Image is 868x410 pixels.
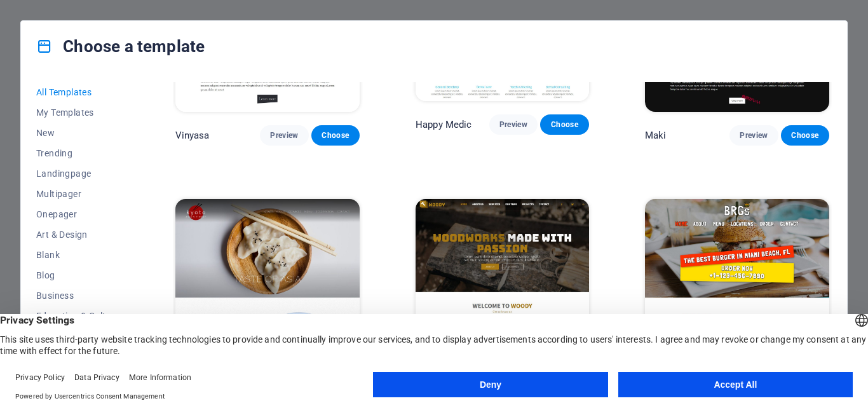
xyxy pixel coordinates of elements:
button: Preview [729,125,778,146]
button: Trending [36,143,119,163]
span: All Templates [36,87,119,97]
p: Vinyasa [175,129,210,142]
button: Landingpage [36,163,119,184]
button: Business [36,285,119,306]
button: Onepager [36,204,119,224]
span: Choose [322,130,349,140]
button: Choose [311,125,360,146]
button: Preview [489,114,538,135]
span: New [36,128,119,138]
span: Choose [791,130,819,140]
span: Art & Design [36,229,119,240]
button: Multipager [36,184,119,204]
button: Choose [540,114,588,135]
button: Education & Culture [36,306,119,326]
button: New [36,123,119,143]
span: Trending [36,148,119,158]
img: Woody [416,199,589,359]
button: All Templates [36,82,119,102]
p: Maki [645,129,667,142]
button: Art & Design [36,224,119,245]
span: Preview [270,130,298,140]
span: Business [36,290,119,301]
button: Choose [781,125,829,146]
button: Blog [36,265,119,285]
img: Kyoto [175,199,360,369]
button: My Templates [36,102,119,123]
span: Multipager [36,189,119,199]
span: Onepager [36,209,119,219]
h4: Choose a template [36,36,205,57]
span: Blog [36,270,119,280]
span: Education & Culture [36,311,119,321]
p: Happy Medic [416,118,472,131]
span: My Templates [36,107,119,118]
span: Landingpage [36,168,119,179]
span: Preview [740,130,768,140]
span: Preview [499,120,527,130]
span: Choose [550,120,578,130]
span: Blank [36,250,119,260]
img: BRGs [645,199,829,369]
button: Preview [260,125,308,146]
button: Blank [36,245,119,265]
